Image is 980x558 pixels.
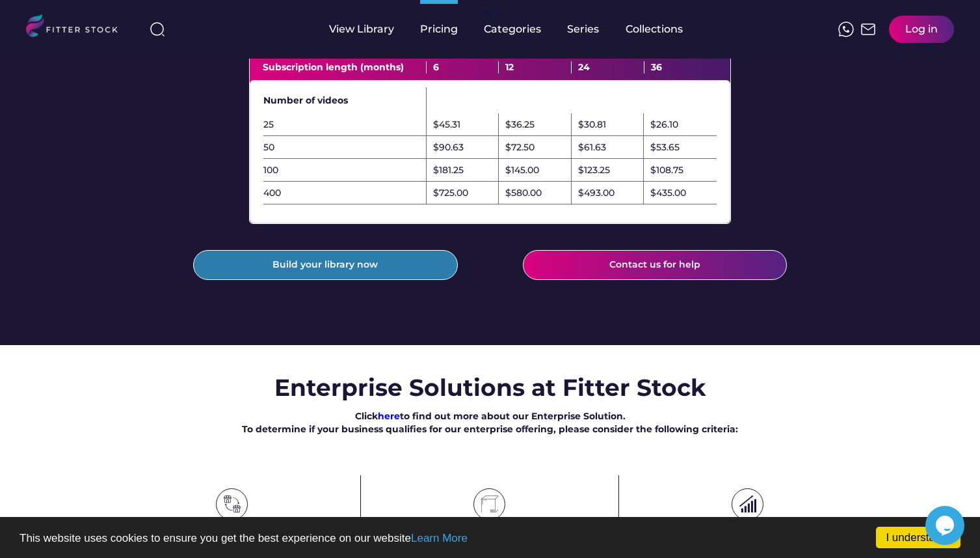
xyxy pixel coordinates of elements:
h3: Enterprise Solutions at Fitter Stock [274,371,706,404]
div: 50 [263,141,426,154]
img: search-normal%203.svg [150,21,165,37]
div: $435.00 [650,187,686,200]
div: 100 [263,164,426,177]
div: $725.00 [433,187,468,200]
img: Frame%2051.svg [860,21,876,37]
div: Categories [484,22,541,36]
div: Series [567,22,600,36]
div: Click to find out more about our Enterprise Solution. To determine if your business qualifies for... [242,410,738,436]
img: meteor-icons_whatsapp%20%281%29.svg [838,21,854,37]
a: Learn More [411,532,468,544]
div: 6 [427,61,499,74]
div: 36 [644,61,717,74]
p: This website uses cookies to ensure you get the best experience on our website [20,533,960,544]
div: 24 [572,61,644,74]
div: $61.63 [578,141,606,154]
div: $90.63 [433,141,464,154]
iframe: chat widget [925,506,967,545]
button: Contact us for help [523,250,788,280]
div: Subscription length (months) [263,61,427,74]
img: LOGO.svg [26,14,129,41]
button: Build your library now [193,250,458,280]
div: $36.25 [505,119,535,132]
div: 25 [263,119,426,132]
div: Pricing [420,22,458,36]
div: $26.10 [650,119,678,132]
div: $493.00 [578,187,615,200]
div: Number of videos [263,94,426,107]
div: $145.00 [505,164,539,177]
div: $53.65 [650,141,680,154]
div: $72.50 [505,141,535,154]
div: $30.81 [578,119,606,132]
a: here [378,410,400,422]
div: Log in [905,22,938,36]
a: I understand! [876,527,960,548]
div: View Library [329,22,394,36]
div: $45.31 [433,119,460,132]
div: 12 [499,61,572,74]
div: $181.25 [433,164,464,177]
div: $123.25 [578,164,610,177]
div: 400 [263,187,426,200]
div: fvck [484,7,501,20]
div: $580.00 [505,187,542,200]
div: $108.75 [650,164,683,177]
div: Collections [626,22,683,36]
